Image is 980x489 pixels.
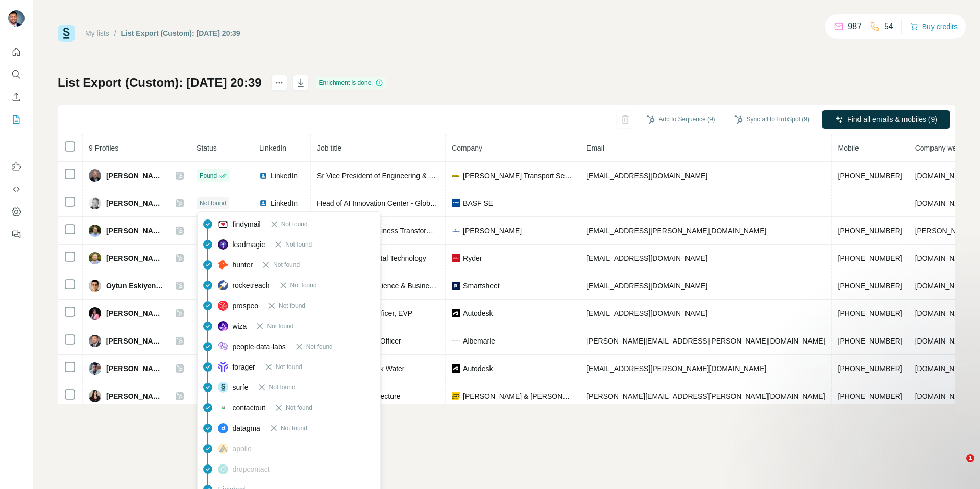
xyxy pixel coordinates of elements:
[106,308,165,319] span: [PERSON_NAME]
[200,171,217,180] span: Found
[915,309,972,317] span: [DOMAIN_NAME]
[218,405,228,410] img: provider contactout logo
[8,65,24,84] button: Search
[106,170,165,181] span: [PERSON_NAME]
[317,282,475,290] span: Sr. Director, Data Science & Business Intelligence
[106,391,165,401] span: [PERSON_NAME]
[232,464,269,474] span: dropcontact
[910,19,958,34] button: Buy credits
[114,28,116,38] li: /
[586,337,825,345] span: [PERSON_NAME][EMAIL_ADDRESS][PERSON_NAME][DOMAIN_NAME]
[452,309,460,317] img: company-logo
[8,110,24,129] button: My lists
[838,144,859,152] span: Mobile
[218,341,228,351] img: provider people-data-labs logo
[316,77,387,89] div: Enrichment is done
[106,198,165,208] span: [PERSON_NAME]
[232,362,255,372] span: forager
[269,383,296,392] span: Not found
[452,392,460,400] img: company-logo
[463,308,493,319] span: Autodesk
[463,226,522,236] span: [PERSON_NAME]
[838,227,902,235] span: [PHONE_NUMBER]
[218,362,228,372] img: provider forager logo
[232,403,265,413] span: contactout
[463,253,482,263] span: Ryder
[271,75,287,91] button: actions
[89,307,101,320] img: Avatar
[586,227,766,235] span: [EMAIL_ADDRESS][PERSON_NAME][DOMAIN_NAME]
[89,280,101,292] img: Avatar
[838,337,902,345] span: [PHONE_NUMBER]
[727,112,817,127] button: Sync all to HubSpot (9)
[232,301,258,311] span: prospeo
[317,364,404,373] span: Head of AI, Autodesk Water
[276,362,302,372] span: Not found
[58,25,75,42] img: Surfe Logo
[89,225,101,237] img: Avatar
[915,172,972,180] span: [DOMAIN_NAME]
[281,424,307,433] span: Not found
[306,342,333,351] span: Not found
[218,239,228,250] img: provider leadmagic logo
[232,423,260,433] span: datagma
[286,403,312,412] span: Not found
[915,254,972,262] span: [DOMAIN_NAME]
[281,219,308,229] span: Not found
[259,199,267,207] img: LinkedIn logo
[259,172,267,180] img: LinkedIn logo
[452,172,460,180] img: company-logo
[8,88,24,106] button: Enrich CSV
[89,144,118,152] span: 9 Profiles
[218,423,228,433] img: provider datagma logo
[586,392,825,400] span: [PERSON_NAME][EMAIL_ADDRESS][PERSON_NAME][DOMAIN_NAME]
[915,144,972,152] span: Company website
[267,322,293,331] span: Not found
[317,199,487,207] span: Head of AI Innovation Center - Global Digital Services
[317,172,465,180] span: Sr Vice President of Engineering & Technology
[232,444,251,454] span: apollo
[586,282,707,290] span: [EMAIL_ADDRESS][DOMAIN_NAME]
[218,301,228,311] img: provider prospeo logo
[945,454,970,479] iframe: Intercom live chat
[232,280,269,290] span: rocketreach
[8,10,24,27] img: Avatar
[232,321,247,331] span: wiza
[89,197,101,209] img: Avatar
[586,364,766,373] span: [EMAIL_ADDRESS][PERSON_NAME][DOMAIN_NAME]
[232,239,265,250] span: leadmagic
[106,336,165,346] span: [PERSON_NAME]
[259,144,286,152] span: LinkedIn
[452,364,460,373] img: company-logo
[586,172,707,180] span: [EMAIL_ADDRESS][DOMAIN_NAME]
[822,110,950,129] button: Find all emails & mobiles (9)
[463,170,574,181] span: [PERSON_NAME] Transport Services, Inc.
[218,382,228,392] img: provider surfe logo
[218,260,228,269] img: provider hunter logo
[279,301,305,310] span: Not found
[106,363,165,374] span: [PERSON_NAME]
[89,252,101,264] img: Avatar
[106,253,165,263] span: [PERSON_NAME]
[463,363,493,374] span: Autodesk
[85,29,109,37] a: My lists
[8,158,24,176] button: Use Surfe on LinkedIn
[915,199,972,207] span: [DOMAIN_NAME]
[586,144,604,152] span: Email
[232,341,285,352] span: people-data-labs
[838,172,902,180] span: [PHONE_NUMBER]
[463,391,574,401] span: [PERSON_NAME] & [PERSON_NAME]
[915,282,972,290] span: [DOMAIN_NAME]
[317,227,504,235] span: Director- Global Business Transformation and Digitalization
[452,337,460,345] img: company-logo
[285,240,312,249] span: Not found
[848,20,862,33] p: 987
[121,28,240,38] div: List Export (Custom): [DATE] 20:39
[218,219,228,229] img: provider findymail logo
[452,199,460,207] img: company-logo
[463,198,493,208] span: BASF SE
[290,281,317,290] span: Not found
[915,337,972,345] span: [DOMAIN_NAME]
[884,20,893,33] p: 54
[463,281,500,291] span: Smartsheet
